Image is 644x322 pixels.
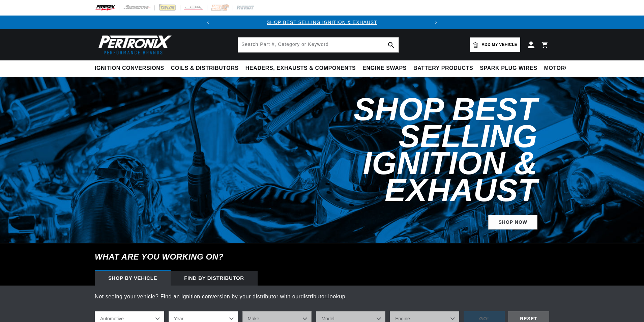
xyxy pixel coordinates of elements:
a: SHOP BEST SELLING IGNITION & EXHAUST [267,20,377,25]
a: Add my vehicle [470,37,520,52]
span: Coils & Distributors [171,65,239,72]
summary: Headers, Exhausts & Components [242,60,359,76]
button: Translation missing: en.sections.announcements.next_announcement [429,16,443,29]
span: Add my vehicle [481,42,517,48]
slideshow-component: Translation missing: en.sections.announcements.announcement_bar [78,16,566,29]
input: Search Part #, Category or Keyword [238,37,399,52]
summary: Ignition Conversions [95,60,168,76]
button: Translation missing: en.sections.announcements.previous_announcement [201,16,215,29]
h6: What are you working on? [78,243,566,270]
span: Headers, Exhausts & Components [245,65,356,72]
span: Motorcycle [544,65,584,72]
p: Not seeing your vehicle? Find an ignition conversion by your distributor with our [95,292,549,301]
summary: Spark Plug Wires [476,60,540,76]
div: 1 of 2 [215,19,429,26]
summary: Battery Products [410,60,476,76]
span: Battery Products [413,65,473,72]
a: distributor lookup [301,294,346,299]
a: SHOP NOW [488,215,537,230]
span: Spark Plug Wires [480,65,537,72]
summary: Coils & Distributors [168,60,242,76]
summary: Engine Swaps [359,60,410,76]
span: Ignition Conversions [95,65,164,72]
div: Announcement [215,19,429,26]
span: Engine Swaps [362,65,407,72]
button: search button [384,37,399,52]
img: Pertronix [95,33,172,56]
div: Find by Distributor [171,271,258,286]
div: Shop by vehicle [95,271,171,286]
summary: Motorcycle [541,60,588,76]
h2: Shop Best Selling Ignition & Exhaust [249,96,537,204]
